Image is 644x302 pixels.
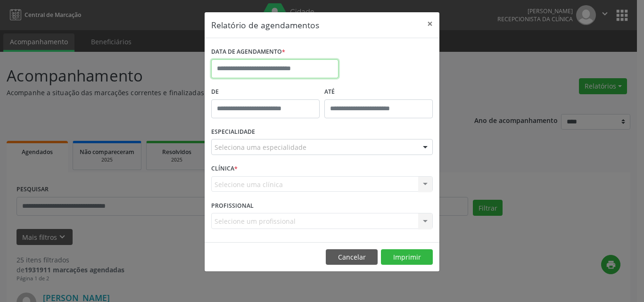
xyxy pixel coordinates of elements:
label: CLÍNICA [211,162,238,176]
label: PROFISSIONAL [211,198,254,213]
label: DATA DE AGENDAMENTO [211,45,285,59]
button: Cancelar [326,249,378,265]
label: ESPECIALIDADE [211,125,255,139]
label: ATÉ [324,85,433,99]
button: Imprimir [381,249,433,265]
button: Close [421,12,439,35]
label: De [211,85,320,99]
h5: Relatório de agendamentos [211,19,319,31]
span: Seleciona uma especialidade [215,142,306,152]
